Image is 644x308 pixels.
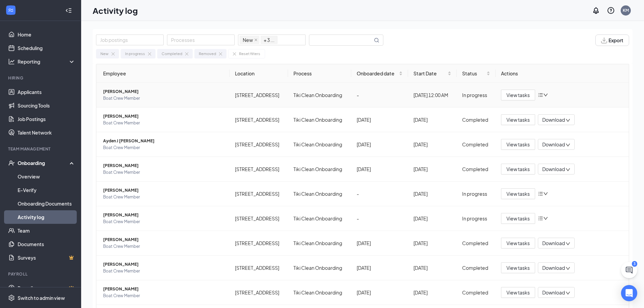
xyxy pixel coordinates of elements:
[357,165,403,173] div: [DATE]
[103,88,224,95] span: [PERSON_NAME]
[18,197,75,210] a: Onboarding Documents
[103,169,224,176] span: Boat Crew Member
[103,95,224,102] span: Boat Crew Member
[230,83,288,108] td: [STREET_ADDRESS]
[230,182,288,206] td: [STREET_ADDRESS]
[8,75,74,81] div: Hiring
[18,294,65,301] div: Switch to admin view
[496,64,629,83] th: Actions
[18,85,75,99] a: Applicants
[413,289,451,296] div: [DATE]
[199,51,216,57] div: Removed
[609,38,623,43] span: Export
[621,285,637,301] div: Open Intercom Messenger
[357,264,403,271] div: [DATE]
[542,116,565,123] span: Download
[413,141,451,148] div: [DATE]
[103,194,224,200] span: Boat Crew Member
[413,190,451,197] div: [DATE]
[103,292,224,299] span: Boat Crew Member
[288,83,351,108] td: Tiki Clean Onboarding
[288,64,351,83] th: Process
[18,281,75,295] a: PayrollCrown
[230,108,288,132] td: [STREET_ADDRESS]
[542,166,565,173] span: Download
[413,165,451,173] div: [DATE]
[230,206,288,231] td: [STREET_ADDRESS]
[501,188,535,199] button: View tasks
[462,91,491,99] div: In progress
[506,215,530,222] span: View tasks
[18,237,75,251] a: Documents
[623,7,629,13] div: KM
[501,164,535,174] button: View tasks
[566,143,570,147] span: down
[462,70,485,77] span: Status
[18,224,75,237] a: Team
[543,216,548,221] span: down
[125,51,145,57] div: In progress
[632,261,637,267] div: 3
[18,112,75,126] a: Job Postings
[18,99,75,112] a: Sourcing Tools
[462,165,491,173] div: Completed
[103,286,224,292] span: [PERSON_NAME]
[462,116,491,123] div: Completed
[413,91,451,99] div: [DATE] 12:00 AM
[96,64,230,83] th: Employee
[357,215,403,222] div: -
[18,210,75,224] a: Activity log
[543,93,548,97] span: down
[351,64,408,83] th: Onboarded date
[501,287,535,298] button: View tasks
[18,126,75,139] a: Talent Network
[243,36,253,44] span: New
[288,157,351,182] td: Tiki Clean Onboarding
[413,239,451,247] div: [DATE]
[506,116,530,123] span: View tasks
[501,114,535,125] button: View tasks
[288,231,351,256] td: Tiki Clean Onboarding
[8,146,74,152] div: Team Management
[462,289,491,296] div: Completed
[542,264,565,271] span: Download
[261,36,278,44] span: + 3 ...
[408,64,456,83] th: Start Date
[239,51,260,57] div: Reset filters
[462,215,491,222] div: In progress
[8,58,15,65] svg: Analysis
[103,144,224,151] span: Boat Crew Member
[542,240,565,247] span: Download
[103,218,224,225] span: Boat Crew Member
[103,212,224,218] span: [PERSON_NAME]
[506,190,530,197] span: View tasks
[357,91,403,99] div: -
[462,190,491,197] div: In progress
[18,251,75,264] a: SurveysCrown
[357,70,398,77] span: Onboarded date
[501,238,535,248] button: View tasks
[566,118,570,123] span: down
[103,162,224,169] span: [PERSON_NAME]
[357,190,403,197] div: -
[413,264,451,271] div: [DATE]
[288,182,351,206] td: Tiki Clean Onboarding
[264,36,275,44] span: + 3 ...
[413,116,451,123] div: [DATE]
[254,38,258,42] span: close
[357,289,403,296] div: [DATE]
[457,64,496,83] th: Status
[542,289,565,296] span: Download
[7,7,14,14] svg: WorkstreamLogo
[103,120,224,126] span: Boat Crew Member
[18,41,75,55] a: Scheduling
[288,280,351,305] td: Tiki Clean Onboarding
[230,157,288,182] td: [STREET_ADDRESS]
[506,264,530,271] span: View tasks
[230,132,288,157] td: [STREET_ADDRESS]
[566,241,570,246] span: down
[538,216,543,221] span: bars
[621,262,637,278] button: ChatActive
[18,28,75,41] a: Home
[162,51,182,57] div: Completed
